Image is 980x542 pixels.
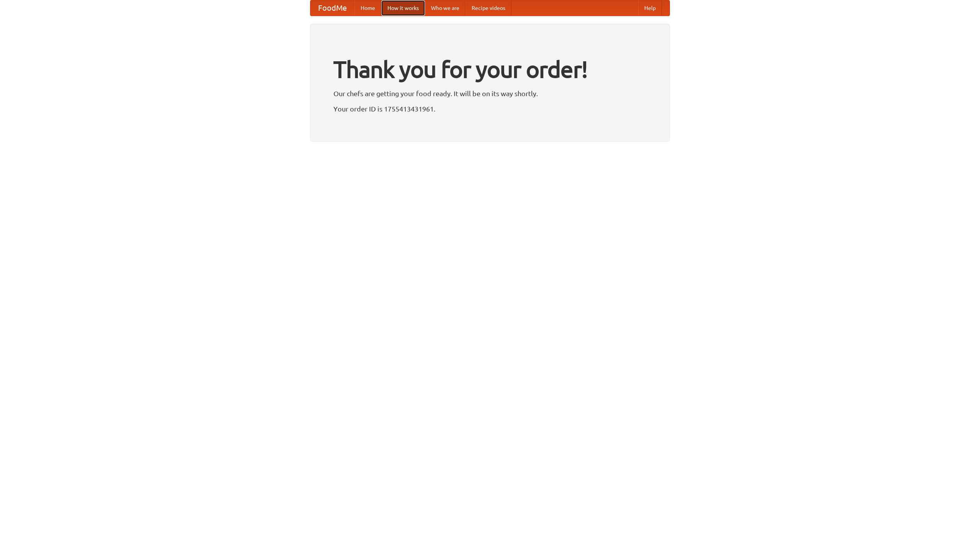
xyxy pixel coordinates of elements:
[310,0,354,16] a: FoodMe
[425,0,465,16] a: Who we are
[333,88,647,99] p: Our chefs are getting your food ready. It will be on its way shortly.
[465,0,511,16] a: Recipe videos
[381,0,425,16] a: How it works
[354,0,381,16] a: Home
[333,51,647,88] h1: Thank you for your order!
[638,0,662,16] a: Help
[333,103,647,115] p: Your order ID is 1755413431961.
